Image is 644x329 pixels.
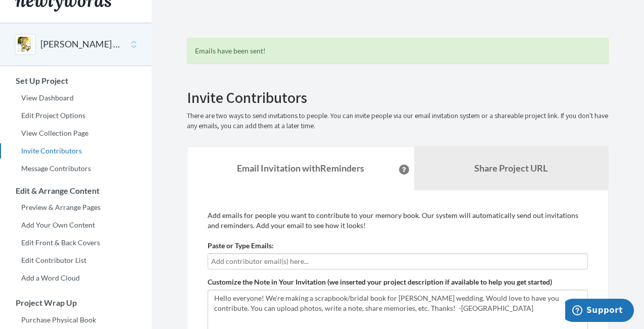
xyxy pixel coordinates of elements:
[1,298,152,307] h3: Project Wrap Up
[565,299,634,324] iframe: Opens a widget where you can chat to one of our agents
[187,111,609,131] p: There are two ways to send invitations to people. You can invite people via our email invitation ...
[187,38,609,64] div: Emails have been sent!
[1,76,152,85] h3: Set Up Project
[208,277,552,287] label: Customize the Note in Your Invitation (we inserted your project description if available to help ...
[208,241,274,251] label: Paste or Type Emails:
[237,162,364,174] strong: Email Invitation with Reminders
[187,89,609,106] h2: Invite Contributors
[40,38,122,51] button: [PERSON_NAME] Bridal Book
[211,256,584,267] input: Add contributor email(s) here...
[474,162,548,174] b: Share Project URL
[1,186,152,195] h3: Edit & Arrange Content
[208,210,588,231] p: Add emails for people you want to contribute to your memory book. Our system will automatically s...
